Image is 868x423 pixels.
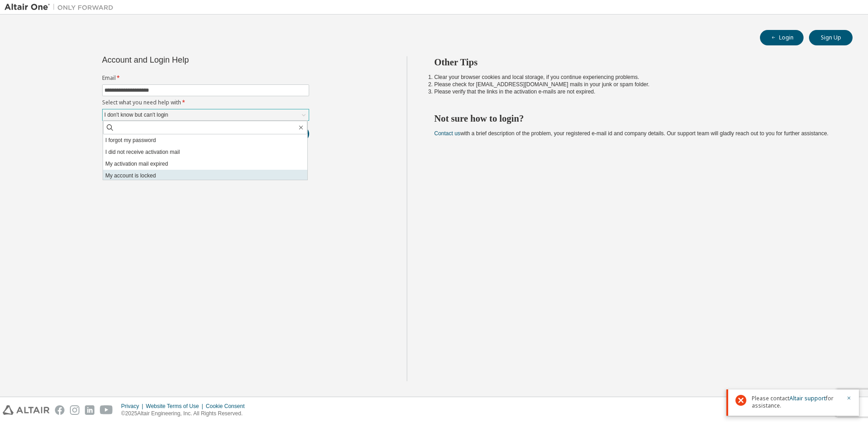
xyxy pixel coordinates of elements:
[434,113,837,124] h2: Not sure how to login?
[70,405,79,415] img: instagram.svg
[103,109,309,120] div: I don't know but can't login
[103,110,170,120] div: I don't know but can't login
[55,405,64,415] img: facebook.svg
[434,130,460,137] a: Contact us
[434,56,837,68] h2: Other Tips
[752,395,841,409] span: Please contact for assistance.
[760,30,804,45] button: Login
[85,405,94,415] img: linkedin.svg
[434,88,837,95] li: Please verify that the links in the activation e-mails are not expired.
[121,403,146,410] div: Privacy
[3,405,49,415] img: altair_logo.svg
[102,74,309,82] label: Email
[434,74,837,81] li: Clear your browser cookies and local storage, if you continue experiencing problems.
[102,56,268,64] div: Account and Login Help
[102,99,309,106] label: Select what you need help with
[809,30,853,45] button: Sign Up
[434,130,829,137] span: with a brief description of the problem, your registered e-mail id and company details. Our suppo...
[434,81,837,88] li: Please check for [EMAIL_ADDRESS][DOMAIN_NAME] mails in your junk or spam folder.
[206,403,250,410] div: Cookie Consent
[5,3,118,12] img: Altair One
[100,405,113,415] img: youtube.svg
[121,410,250,418] p: © 2025 Altair Engineering, Inc. All Rights Reserved.
[146,403,206,410] div: Website Terms of Use
[103,134,307,146] li: I forgot my password
[789,394,826,402] a: Altair support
